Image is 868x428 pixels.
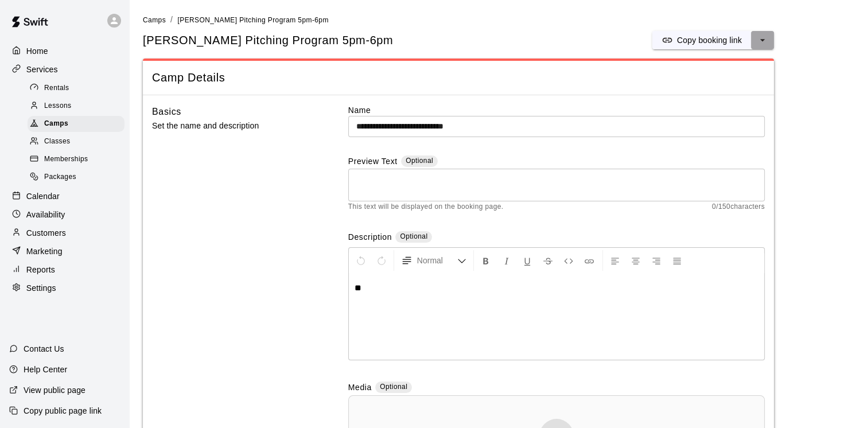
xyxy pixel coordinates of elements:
span: [PERSON_NAME] Pitching Program 5pm-6pm [177,16,328,24]
a: Availability [9,206,120,223]
span: Normal [417,255,457,266]
a: Camps [28,115,129,133]
button: Justify Align [667,250,687,271]
div: Classes [28,134,124,150]
a: Calendar [9,188,120,205]
button: Copy booking link [652,31,751,49]
a: Customers [9,224,120,242]
div: Camps [28,116,124,132]
span: Optional [400,232,427,240]
p: Set the name and description [152,119,312,133]
span: 0 / 150 characters [712,201,765,213]
p: Contact Us [24,343,64,355]
p: Calendar [26,190,60,202]
a: Packages [28,169,129,186]
span: Optional [380,383,407,391]
button: Format Strikethrough [538,250,558,271]
span: Camps [143,16,166,24]
div: Packages [28,169,124,185]
p: Availability [26,209,65,220]
h6: Basics [152,104,181,119]
span: Classes [44,136,70,147]
label: Description [348,231,392,244]
span: Packages [44,172,76,183]
button: Formatting Options [396,250,471,271]
a: Rentals [28,79,129,97]
div: Lessons [28,98,124,114]
a: Home [9,42,120,60]
button: Center Align [626,250,645,271]
p: Help Center [24,364,67,375]
button: Format Underline [517,250,537,271]
nav: breadcrumb [143,14,854,26]
button: Redo [372,250,391,271]
a: Lessons [28,97,129,115]
p: Services [26,64,58,75]
label: Media [348,382,372,395]
span: Camps [44,118,68,130]
h5: [PERSON_NAME] Pitching Program 5pm-6pm [143,33,393,48]
a: Reports [9,261,120,278]
button: Format Italics [497,250,516,271]
label: Name [348,104,765,116]
a: Marketing [9,243,120,260]
p: View public page [24,384,85,396]
a: Services [9,61,120,78]
a: Memberships [28,151,129,169]
button: Left Align [605,250,625,271]
label: Preview Text [348,155,398,169]
a: Settings [9,279,120,297]
p: Customers [26,227,66,239]
p: Copy public page link [24,405,102,417]
p: Home [26,45,48,57]
span: Camp Details [152,70,765,85]
p: Settings [26,282,56,294]
button: Insert Link [579,250,599,271]
div: Memberships [28,151,124,168]
span: Lessons [44,100,72,112]
p: Marketing [26,246,63,257]
a: Camps [143,15,166,24]
button: Format Bold [476,250,496,271]
span: This text will be displayed on the booking page. [348,201,504,213]
div: split button [652,31,774,49]
span: Rentals [44,83,69,94]
li: / [170,14,173,26]
a: Classes [28,133,129,151]
button: Right Align [647,250,666,271]
button: Undo [351,250,371,271]
p: Reports [26,264,55,275]
button: Insert Code [559,250,578,271]
span: Memberships [44,154,88,165]
div: Rentals [28,80,124,96]
p: Copy booking link [677,34,742,46]
span: Optional [406,157,433,165]
button: select merge strategy [751,31,774,49]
